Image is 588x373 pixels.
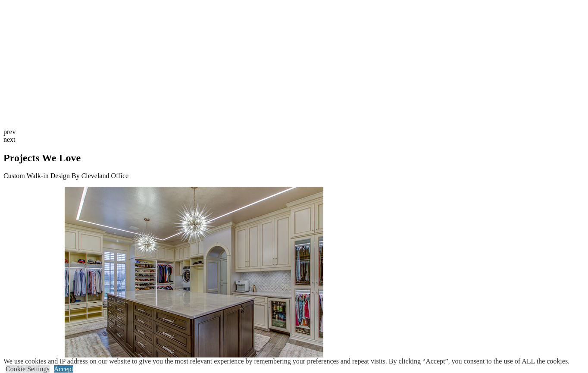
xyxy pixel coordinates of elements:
[3,152,585,164] h2: Projects We Love
[3,357,569,365] div: We use cookies and IP address on our website to give you the most relevant experience by remember...
[6,365,50,373] a: Cookie Settings
[3,172,585,180] p: Custom Walk-in Design By Cleveland Office
[3,128,585,136] div: prev
[3,136,585,144] div: next
[54,365,73,373] a: Accept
